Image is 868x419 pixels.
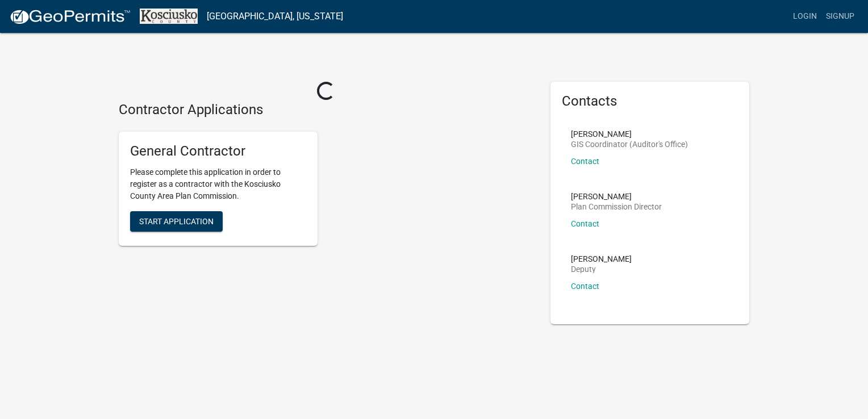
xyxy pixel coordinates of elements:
h5: General Contractor [130,143,306,160]
p: Plan Commission Director [571,203,662,211]
span: Start Application [139,216,214,225]
img: Kosciusko County, Indiana [140,9,198,24]
a: [GEOGRAPHIC_DATA], [US_STATE] [207,7,343,26]
h5: Contacts [562,93,738,110]
p: Please complete this application in order to register as a contractor with the Kosciusko County A... [130,166,306,202]
a: Contact [571,219,599,228]
h4: Contractor Applications [119,102,533,118]
p: [PERSON_NAME] [571,255,632,263]
p: [PERSON_NAME] [571,130,688,138]
button: Start Application [130,211,223,232]
a: Contact [571,157,599,166]
a: Signup [821,6,859,27]
a: Login [788,6,821,27]
p: [PERSON_NAME] [571,192,662,200]
p: GIS Coordinator (Auditor's Office) [571,140,688,148]
a: Contact [571,282,599,291]
p: Deputy [571,265,632,273]
wm-workflow-list-section: Contractor Applications [119,102,533,255]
